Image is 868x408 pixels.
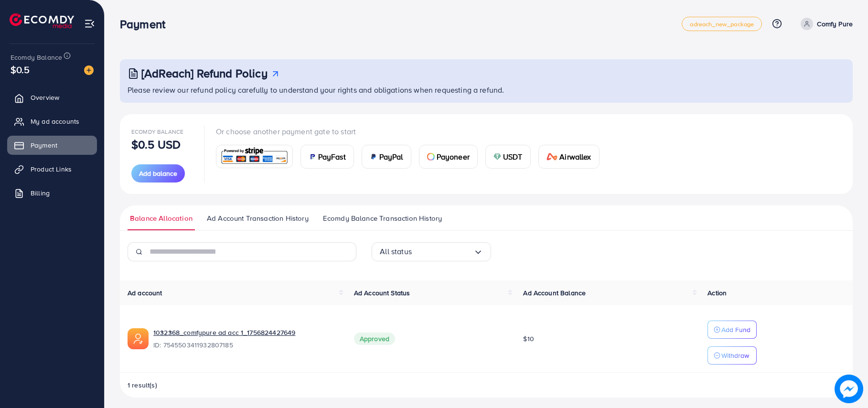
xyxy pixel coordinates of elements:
img: ic-ads-acc.e4c84228.svg [128,328,149,349]
span: Ad Account Transaction History [207,213,309,224]
a: Payment [7,136,97,155]
span: Product Links [31,164,72,174]
a: Comfy Pure [797,18,853,30]
span: Ad Account Balance [523,288,586,298]
span: Airwallex [559,151,591,162]
span: Ad account [128,288,162,298]
span: Payoneer [437,151,470,162]
p: $0.5 USD [131,139,181,150]
span: 1 result(s) [128,380,157,390]
a: cardUSDT [485,145,531,169]
span: PayFast [318,151,346,162]
p: Please review our refund policy carefully to understand your rights and obligations when requesti... [128,84,847,96]
img: image [837,377,861,401]
span: Ad Account Status [354,288,410,298]
span: ID: 7545503411932807185 [153,340,339,350]
span: USDT [503,151,523,162]
img: card [370,153,377,161]
span: Billing [31,188,50,198]
p: Or choose another payment gate to start [216,126,607,137]
a: cardAirwallex [538,145,600,169]
span: adreach_new_package [690,21,754,27]
img: card [309,153,316,161]
p: Withdraw [721,350,749,361]
img: card [547,153,558,161]
span: All status [380,244,412,259]
span: My ad accounts [31,117,79,126]
span: Add balance [139,169,177,178]
span: $0.5 [11,63,30,76]
input: Search for option [412,244,473,259]
a: Overview [7,88,97,107]
img: card [219,146,289,167]
span: Approved [354,333,395,345]
a: Product Links [7,160,97,179]
span: Ecomdy Balance [131,128,183,136]
span: Payment [31,140,57,150]
a: cardPayPal [362,145,411,169]
img: card [493,153,501,161]
a: My ad accounts [7,112,97,131]
span: PayPal [379,151,403,162]
p: Add Fund [721,324,750,335]
p: Comfy Pure [817,18,853,30]
a: Billing [7,183,97,203]
img: menu [84,18,95,29]
div: Search for option [372,242,491,261]
a: card [216,145,293,168]
img: card [427,153,435,161]
button: Add balance [131,164,185,183]
span: Balance Allocation [130,213,193,224]
a: 1032368_comfypure ad acc 1_1756824427649 [153,328,339,337]
img: logo [10,13,74,28]
h3: Payment [120,17,173,31]
img: image [84,65,94,75]
a: cardPayoneer [419,145,478,169]
a: adreach_new_package [682,17,762,31]
a: cardPayFast [300,145,354,169]
span: Ecomdy Balance [11,53,62,62]
span: Overview [31,93,59,102]
span: $10 [523,334,534,344]
button: Add Fund [707,321,757,339]
div: <span class='underline'>1032368_comfypure ad acc 1_1756824427649</span></br>7545503411932807185 [153,328,339,350]
h3: [AdReach] Refund Policy [141,66,268,80]
span: Action [707,288,727,298]
button: Withdraw [707,346,757,365]
span: Ecomdy Balance Transaction History [323,213,442,224]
